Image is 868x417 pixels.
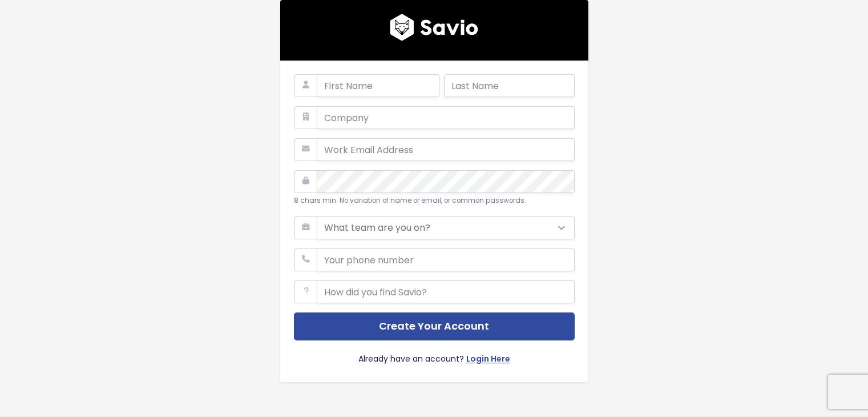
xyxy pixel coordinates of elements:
img: logo600x187.a314fd40982d.png [390,14,478,41]
input: Last Name [444,74,575,97]
input: Work Email Address [317,138,575,161]
input: How did you find Savio? [317,280,575,303]
button: Create Your Account [294,312,575,340]
input: Company [317,106,575,129]
small: 8 chars min. No variation of name or email, or common passwords. [294,196,526,205]
a: Login Here [466,352,510,368]
input: Your phone number [317,248,575,271]
div: Already have an account? [294,340,575,368]
input: First Name [317,74,439,97]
